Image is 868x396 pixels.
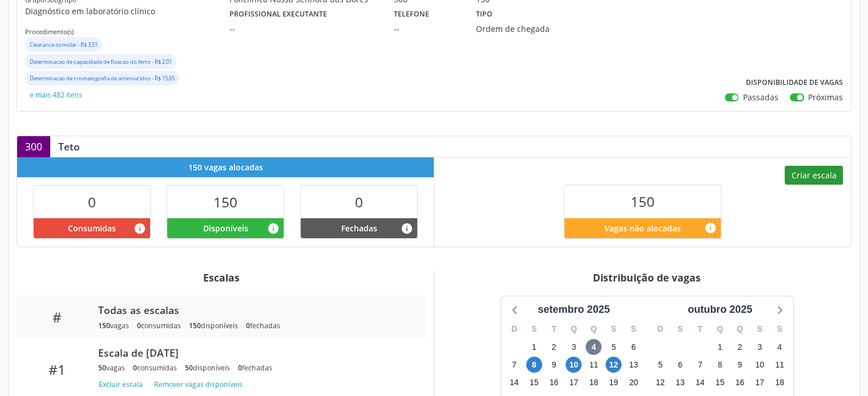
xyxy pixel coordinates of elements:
span: quarta-feira, 17 de setembro de 2025 [566,374,582,390]
div: Q [564,320,584,338]
div: Escala de [DATE] [98,346,410,359]
span: Vagas não alocadas [604,222,681,234]
span: quinta-feira, 16 de outubro de 2025 [732,374,748,390]
span: 50 [98,363,106,373]
span: domingo, 12 de outubro de 2025 [652,374,668,390]
div: T [690,320,710,338]
span: domingo, 7 de setembro de 2025 [506,357,522,373]
label: Disponibilidade de vagas [746,74,843,91]
span: 150 [189,321,201,330]
span: segunda-feira, 1 de setembro de 2025 [526,339,542,355]
div: #1 [25,361,90,378]
span: terça-feira, 14 de outubro de 2025 [692,374,708,390]
span: 0 [137,321,141,330]
span: terça-feira, 7 de outubro de 2025 [692,357,708,373]
button: Criar escala [785,166,843,185]
small: Procedimento(s) [25,27,74,36]
span: Fechadas [341,222,377,234]
span: quinta-feira, 4 de setembro de 2025 [586,339,601,355]
span: domingo, 5 de outubro de 2025 [652,357,668,373]
small: Clearance osmolar - R$ 3,51 [30,41,98,48]
span: 150 [631,192,655,211]
div: S [750,320,770,338]
span: sexta-feira, 17 de outubro de 2025 [752,374,768,390]
span: 0 [355,193,363,211]
span: quinta-feira, 9 de outubro de 2025 [732,357,748,373]
div: Q [584,320,604,338]
div: Escalas [17,271,426,284]
span: 50 [185,363,193,373]
label: Profissional executante [229,5,327,23]
span: 0 [238,363,242,373]
span: quinta-feira, 2 de outubro de 2025 [732,339,748,355]
span: sexta-feira, 19 de setembro de 2025 [605,374,621,390]
div: Q [730,320,750,338]
i: Vagas alocadas e sem marcações associadas [267,222,280,235]
label: Telefone [394,5,429,23]
div: Q [710,320,730,338]
div: # [25,309,90,325]
span: sexta-feira, 5 de setembro de 2025 [605,339,621,355]
span: segunda-feira, 8 de setembro de 2025 [526,357,542,373]
div: S [670,320,690,338]
span: sábado, 6 de setembro de 2025 [625,339,641,355]
div: S [604,320,624,338]
button: Remover vagas disponíveis [150,377,247,393]
span: 150 [98,321,110,330]
span: quinta-feira, 18 de setembro de 2025 [586,374,601,390]
span: sexta-feira, 12 de setembro de 2025 [605,357,621,373]
span: sábado, 20 de setembro de 2025 [625,374,641,390]
span: 150 [213,193,237,211]
span: Disponíveis [203,222,248,234]
span: terça-feira, 9 de setembro de 2025 [546,357,562,373]
div: outubro 2025 [683,302,757,317]
span: 0 [133,363,137,373]
div: fechadas [238,363,272,373]
div: S [624,320,644,338]
div: -- [394,23,460,35]
span: sábado, 18 de outubro de 2025 [772,374,788,390]
div: consumidas [137,321,181,330]
span: sexta-feira, 3 de outubro de 2025 [752,339,768,355]
label: Tipo [476,5,492,23]
div: D [504,320,524,338]
div: setembro 2025 [533,302,614,317]
div: Ordem de chegada [476,23,583,35]
i: Vagas alocadas e sem marcações associadas que tiveram sua disponibilidade fechada [401,222,413,235]
div: 150 vagas alocadas [17,157,434,177]
button: Excluir escala [98,377,147,393]
button: e mais 482 itens [25,88,87,103]
span: quarta-feira, 10 de setembro de 2025 [566,357,582,373]
div: fechadas [246,321,280,330]
div: D [651,320,671,338]
span: terça-feira, 16 de setembro de 2025 [546,374,562,390]
div: disponíveis [185,363,230,373]
div: Teto [50,140,88,153]
span: quarta-feira, 8 de outubro de 2025 [712,357,728,373]
span: segunda-feira, 13 de outubro de 2025 [672,374,688,390]
div: T [544,320,564,338]
label: Próximas [808,91,843,103]
div: S [524,320,544,338]
span: terça-feira, 2 de setembro de 2025 [546,339,562,355]
div: vagas [98,363,125,373]
div: consumidas [133,363,177,373]
span: sábado, 11 de outubro de 2025 [772,357,788,373]
div: -- [229,23,378,35]
span: quinta-feira, 11 de setembro de 2025 [586,357,601,373]
span: sábado, 4 de outubro de 2025 [772,339,788,355]
span: segunda-feira, 6 de outubro de 2025 [672,357,688,373]
div: 300 [17,136,50,157]
span: sexta-feira, 10 de outubro de 2025 [752,357,768,373]
span: Consumidas [68,222,116,234]
span: 0 [246,321,250,330]
span: quarta-feira, 1 de outubro de 2025 [712,339,728,355]
div: Distribuição de vagas [442,271,851,284]
label: Passadas [742,91,778,103]
span: quarta-feira, 15 de outubro de 2025 [712,374,728,390]
span: 0 [88,193,96,211]
div: S [770,320,790,338]
div: disponíveis [189,321,238,330]
span: sábado, 13 de setembro de 2025 [625,357,641,373]
small: Determinacao de cromatografia de aminoacidos - R$ 15,65 [30,75,175,82]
